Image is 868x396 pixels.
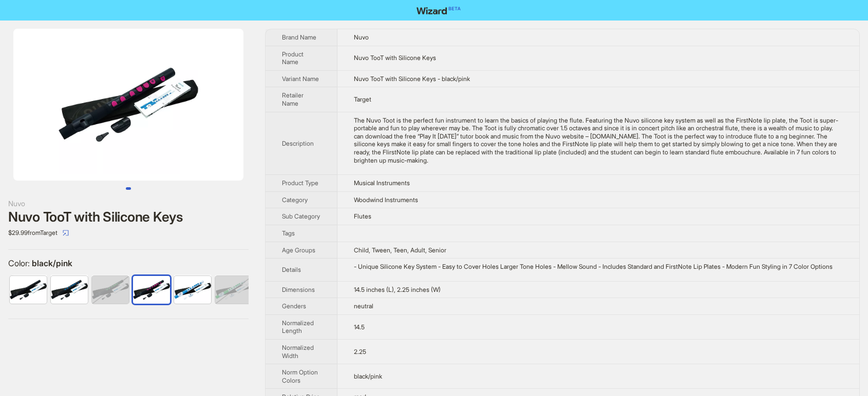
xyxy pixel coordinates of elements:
[354,116,843,165] div: The Nuvo Toot is the perfect fun instrument to learn the basics of playing the flute. Featuring t...
[282,266,301,273] span: Details
[282,33,316,41] span: Brand Name
[92,275,129,303] label: unavailable
[354,286,441,293] span: 14.5 inches (L), 2.25 inches (W)
[354,212,371,220] span: Flutes
[215,276,252,304] img: white/green
[10,276,47,304] img: black/black
[32,258,72,268] span: black/pink
[354,54,436,62] span: Nuvo TooT with Silicone Keys
[8,258,32,268] span: Color :
[63,230,69,236] span: select
[133,276,170,304] img: black/pink
[354,196,418,204] span: Woodwind Instruments
[354,348,366,355] span: 2.25
[354,323,365,331] span: 14.5
[354,95,371,103] span: Target
[51,275,88,303] label: available
[51,276,88,304] img: black/blue
[8,209,249,225] div: Nuvo TooT with Silicone Keys
[282,246,315,254] span: Age Groups
[215,275,252,303] label: unavailable
[282,229,295,237] span: Tags
[354,246,446,254] span: Child, Tween, Teen, Adult, Senior
[354,33,369,41] span: Nuvo
[282,286,315,293] span: Dimensions
[174,276,211,304] img: white/blue
[13,29,243,181] img: Nuvo TooT with Silicone Keys Nuvo TooT with Silicone Keys - black/pink image 1
[354,263,843,271] div: - Unique Silicone Key System - Easy to Cover Holes Larger Tone Holes - Mellow Sound - Includes St...
[126,187,131,190] button: Go to slide 1
[282,319,314,335] span: Normalized Length
[8,198,249,209] div: Nuvo
[282,75,319,83] span: Variant Name
[282,91,304,107] span: Retailer Name
[8,225,249,241] div: $29.99 from Target
[174,275,211,303] label: available
[282,50,304,66] span: Product Name
[354,372,382,380] span: black/pink
[282,179,318,187] span: Product Type
[10,275,47,303] label: available
[282,368,318,384] span: Norm Option Colors
[92,276,129,304] img: black/green
[354,302,373,310] span: neutral
[282,196,308,204] span: Category
[282,212,320,220] span: Sub Category
[282,302,306,310] span: Genders
[354,75,470,83] span: Nuvo TooT with Silicone Keys - black/pink
[354,179,410,187] span: Musical Instruments
[282,344,314,360] span: Normalized Width
[133,275,170,303] label: available
[282,140,314,147] span: Description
